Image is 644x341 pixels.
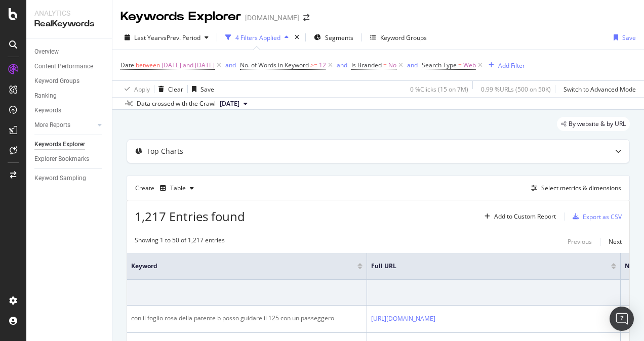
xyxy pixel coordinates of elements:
div: Next [609,237,622,246]
a: Content Performance [34,61,105,72]
div: times [293,32,301,42]
a: Explorer Bookmarks [34,154,105,164]
a: [URL][DOMAIN_NAME] [371,314,435,324]
div: Apply [134,85,150,94]
button: Apply [120,81,150,97]
span: Is Branded [351,61,382,69]
div: Open Intercom Messenger [610,307,634,331]
span: Segments [325,33,353,42]
a: Keyword Sampling [34,173,105,184]
div: Keywords [34,105,61,116]
div: Keywords Explorer [120,8,241,25]
div: Keyword Groups [380,33,427,42]
button: Add Filter [485,59,525,71]
button: Clear [154,81,183,97]
div: Showing 1 to 50 of 1,217 entries [135,236,225,248]
div: Overview [34,47,59,57]
div: arrow-right-arrow-left [303,14,309,21]
span: Search Type [422,61,457,69]
a: Ranking [34,91,105,101]
div: 4 Filters Applied [235,33,280,42]
div: Switch to Advanced Mode [563,85,636,94]
span: vs Prev. Period [160,33,200,42]
div: Select metrics & dimensions [541,184,621,192]
div: Create [135,180,198,196]
div: Content Performance [34,61,93,72]
button: Export as CSV [569,208,622,225]
div: Analytics [34,8,104,18]
span: No. of Words in Keyword [240,61,309,69]
span: [DATE] and [DATE] [162,58,215,72]
div: RealKeywords [34,18,104,30]
div: Export as CSV [583,212,622,221]
span: Last Year [134,33,160,42]
button: Save [188,81,214,97]
button: Keyword Groups [366,29,431,46]
button: and [225,60,236,70]
div: Explorer Bookmarks [34,154,89,164]
span: Full URL [371,262,596,271]
span: >= [310,61,317,69]
button: [DATE] [216,98,252,110]
div: 0 % Clicks ( 15 on 7M ) [410,85,468,94]
span: Web [463,58,476,72]
span: = [383,61,387,69]
button: 4 Filters Applied [221,29,293,46]
button: and [407,60,418,70]
div: Keywords Explorer [34,139,85,150]
div: Save [200,85,214,94]
button: Table [156,180,198,196]
div: con il foglio rosa della patente b posso guidare il 125 con un passeggero [131,314,363,323]
div: Data crossed with the Crawl [137,99,216,108]
span: 1,217 Entries found [135,208,245,225]
div: Clear [168,85,183,94]
span: 2025 Aug. 31st [220,99,239,108]
div: Top Charts [146,146,183,156]
a: Keywords [34,105,105,116]
button: Switch to Advanced Mode [559,81,636,97]
div: legacy label [557,117,630,131]
span: = [458,61,462,69]
span: between [136,61,160,69]
a: More Reports [34,120,95,131]
div: 0.99 % URLs ( 500 on 50K ) [481,85,551,94]
button: Select metrics & dimensions [527,182,621,194]
button: and [337,60,347,70]
div: Ranking [34,91,57,101]
span: 12 [319,58,326,72]
button: Segments [310,29,357,46]
a: Keywords Explorer [34,139,105,150]
div: Save [622,33,636,42]
div: and [337,61,347,69]
span: Keyword [131,262,342,271]
span: No [388,58,396,72]
div: Keyword Sampling [34,173,86,184]
div: Keyword Groups [34,76,79,87]
div: Previous [568,237,592,246]
div: Add to Custom Report [494,214,556,220]
span: By website & by URL [569,121,626,127]
div: Table [170,185,186,191]
div: and [407,61,418,69]
button: Previous [568,236,592,248]
div: Add Filter [498,61,525,70]
a: Keyword Groups [34,76,105,87]
button: Next [609,236,622,248]
span: Date [120,61,134,69]
div: and [225,61,236,69]
div: [DOMAIN_NAME] [245,13,299,23]
button: Add to Custom Report [480,208,556,225]
div: More Reports [34,120,70,131]
button: Last YearvsPrev. Period [120,29,213,46]
button: Save [610,29,636,46]
a: Overview [34,47,105,57]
